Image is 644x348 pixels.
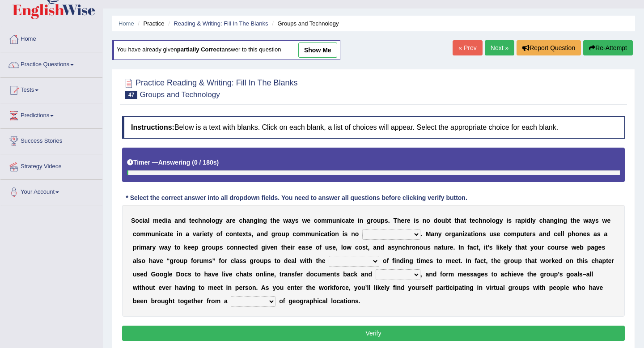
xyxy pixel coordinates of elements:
[298,42,337,58] a: show me
[254,217,258,224] b: g
[475,230,479,238] b: o
[177,230,178,238] b: i
[215,217,219,224] b: g
[155,230,159,238] b: n
[295,217,299,224] b: s
[335,230,339,238] b: n
[325,244,329,251] b: u
[159,230,161,238] b: i
[191,217,195,224] b: e
[571,217,573,224] b: t
[150,244,152,251] b: r
[0,129,102,151] a: Success Stories
[0,103,102,126] a: Predictions
[302,217,307,224] b: w
[426,217,430,224] b: o
[195,217,199,224] b: c
[449,230,451,238] b: r
[166,217,168,224] b: i
[276,217,280,224] b: e
[159,217,162,224] b: e
[168,244,171,251] b: y
[473,230,475,238] b: i
[210,217,212,224] b: l
[281,230,285,238] b: u
[462,230,464,238] b: i
[212,244,216,251] b: u
[260,230,264,238] b: n
[153,217,158,224] b: m
[296,230,300,238] b: o
[246,230,248,238] b: t
[136,230,140,238] b: o
[278,230,282,238] b: o
[318,217,322,224] b: o
[453,40,482,55] a: « Prev
[314,217,318,224] b: c
[212,217,216,224] b: o
[133,230,136,238] b: c
[206,217,210,224] b: o
[583,40,633,55] button: Re-Attempt
[178,217,182,224] b: n
[401,217,405,224] b: e
[437,217,441,224] b: o
[263,217,267,224] b: g
[242,217,246,224] b: h
[461,217,464,224] b: a
[388,217,390,224] b: .
[331,230,335,238] b: o
[592,217,595,224] b: y
[127,159,219,166] h5: Timer —
[305,244,309,251] b: s
[261,244,265,251] b: g
[119,20,134,27] a: Home
[595,217,599,224] b: s
[195,244,199,251] b: p
[588,217,592,224] b: a
[182,217,186,224] b: d
[239,230,242,238] b: e
[373,217,377,224] b: o
[148,217,149,224] b: l
[174,217,178,224] b: a
[563,230,564,238] b: l
[187,244,191,251] b: e
[230,244,234,251] b: o
[490,217,492,224] b: l
[264,230,268,238] b: d
[554,217,558,224] b: g
[283,217,288,224] b: w
[479,230,483,238] b: n
[351,217,354,224] b: e
[169,230,173,238] b: e
[125,91,137,99] span: 47
[292,244,295,251] b: r
[607,217,610,224] b: e
[316,244,320,251] b: o
[451,230,455,238] b: g
[146,244,150,251] b: a
[271,217,273,224] b: t
[532,230,536,238] b: s
[112,40,340,60] div: You have already given answer to this question
[174,244,177,251] b: t
[0,52,102,75] a: Practice Questions
[493,230,497,238] b: s
[568,230,572,238] b: p
[500,217,503,224] b: y
[321,230,324,238] b: c
[133,244,137,251] b: p
[140,230,145,238] b: m
[246,217,250,224] b: a
[559,217,563,224] b: n
[162,217,166,224] b: d
[483,230,486,238] b: s
[327,230,330,238] b: t
[198,217,202,224] b: h
[319,244,322,251] b: f
[343,230,344,238] b: i
[604,230,607,238] b: a
[271,230,275,238] b: g
[194,159,217,166] b: 0 / 180s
